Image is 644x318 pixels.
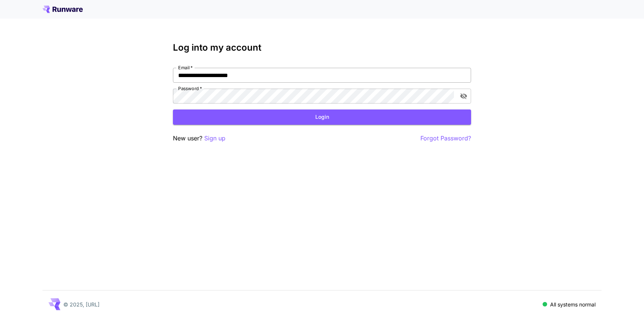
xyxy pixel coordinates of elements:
button: Sign up [204,134,225,143]
p: © 2025, [URL] [63,300,100,308]
p: New user? [173,134,225,143]
p: All systems normal [550,300,596,308]
button: Login [173,109,471,125]
h3: Log into my account [173,42,471,53]
button: toggle password visibility [457,89,470,103]
label: Password [178,85,202,92]
label: Email [178,64,193,71]
button: Forgot Password? [420,134,471,143]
